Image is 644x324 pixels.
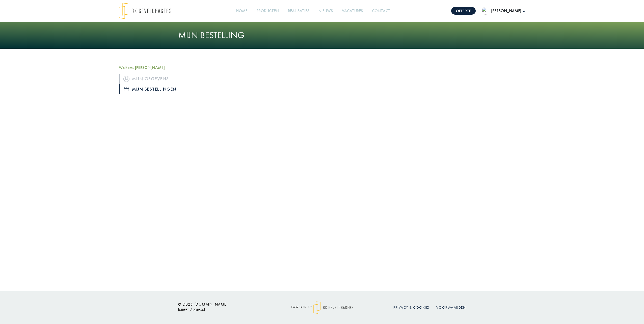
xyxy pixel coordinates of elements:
p: [STREET_ADDRESS] [178,307,269,313]
a: Privacy & cookies [393,305,430,310]
span: [PERSON_NAME] [489,8,523,14]
a: Producten [255,5,281,17]
img: undefined [482,7,489,15]
a: Vacatures [340,5,365,17]
a: Realisaties [286,5,311,17]
a: Offerte [451,7,476,15]
img: logo [313,301,353,314]
img: icon [123,76,129,82]
div: powered by [277,301,367,314]
img: logo [119,3,171,19]
h6: © 2025 [DOMAIN_NAME] [178,302,269,307]
h5: Welkom, [PERSON_NAME] [119,65,215,70]
a: Voorwaarden [436,305,466,310]
a: Home [234,5,250,17]
a: iconMijn gegevens [119,74,215,84]
button: [PERSON_NAME] [482,7,525,15]
a: iconMijn bestellingen [119,84,215,94]
h1: Mijn bestelling [178,30,466,41]
a: Contact [370,5,392,17]
img: icon [124,87,129,91]
a: Nieuws [316,5,335,17]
